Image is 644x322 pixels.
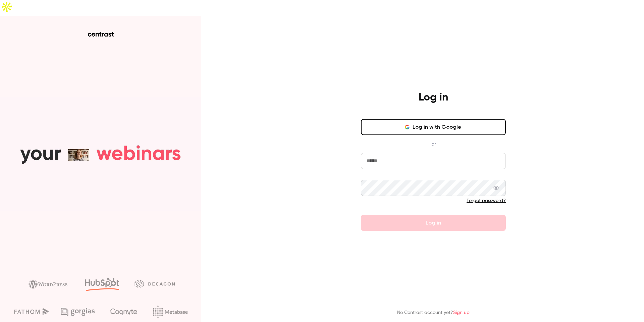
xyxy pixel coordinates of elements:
button: Log in with Google [361,119,506,135]
span: or [428,140,439,148]
a: Forgot password? [467,198,506,203]
a: Sign up [453,310,470,315]
img: decagon [135,280,175,287]
h4: Log in [419,91,448,104]
p: No Contrast account yet? [397,309,470,316]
